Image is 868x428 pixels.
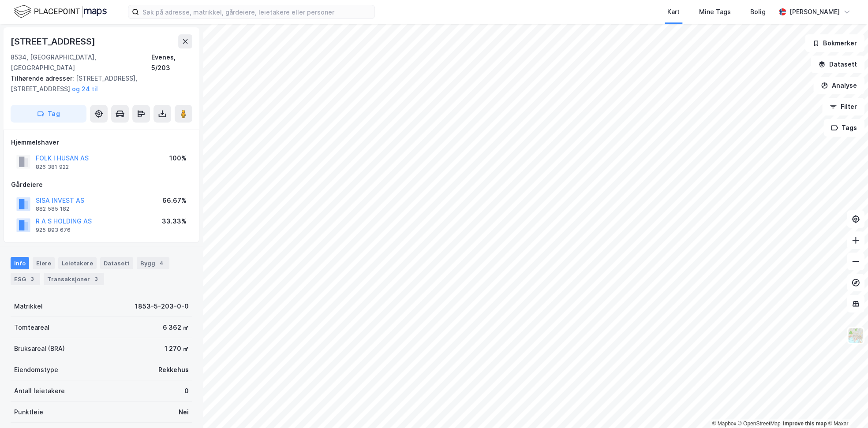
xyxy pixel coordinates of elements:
div: Antall leietakere [14,386,65,396]
a: OpenStreetMap [738,421,781,427]
img: logo.f888ab2527a4732fd821a326f86c7f29.svg [14,4,107,19]
div: Hjemmelshaver [11,137,192,148]
div: Mine Tags [699,7,731,17]
div: 1853-5-203-0-0 [135,301,189,312]
div: Transaksjoner [44,273,104,285]
div: 1 270 ㎡ [165,343,189,354]
div: 100% [169,153,187,164]
img: Z [847,327,864,344]
button: Datasett [811,56,864,73]
div: 0 [184,386,189,396]
div: Leietakere [58,257,97,269]
button: Tags [823,119,864,137]
div: Kart [667,7,680,17]
div: ESG [11,273,40,285]
div: [STREET_ADDRESS], [STREET_ADDRESS] [11,73,185,94]
div: Info [11,257,29,269]
a: Improve this map [783,421,827,427]
div: 3 [28,275,37,283]
div: 4 [157,259,166,268]
div: Eiendomstype [14,365,58,375]
div: 6 362 ㎡ [163,322,189,333]
div: 826 381 922 [36,164,69,171]
div: 925 893 676 [36,227,71,234]
div: Nei [179,407,189,417]
div: Datasett [100,257,133,269]
button: Analyse [813,77,864,94]
div: Rekkehus [158,365,189,375]
iframe: Chat Widget [824,386,868,428]
div: 33.33% [162,216,187,227]
a: Mapbox [712,421,736,427]
span: Tilhørende adresser: [11,74,76,82]
div: Bolig [750,7,766,17]
div: 66.67% [162,195,187,206]
div: Kontrollprogram for chat [824,386,868,428]
button: Tag [11,105,86,123]
div: Gårdeiere [11,179,192,190]
div: Bruksareal (BRA) [14,343,65,354]
button: Filter [822,98,864,115]
div: 882 585 182 [36,205,69,212]
input: Søk på adresse, matrikkel, gårdeiere, leietakere eller personer [139,5,374,19]
div: [PERSON_NAME] [789,7,840,17]
div: 3 [92,275,101,283]
div: Bygg [137,257,169,269]
div: Eiere [33,257,55,269]
div: Matrikkel [14,301,43,312]
div: [STREET_ADDRESS] [11,34,97,48]
div: 8534, [GEOGRAPHIC_DATA], [GEOGRAPHIC_DATA] [11,52,151,73]
div: Evenes, 5/203 [151,52,192,73]
div: Punktleie [14,407,43,417]
div: Tomteareal [14,322,49,333]
button: Bokmerker [805,34,864,52]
